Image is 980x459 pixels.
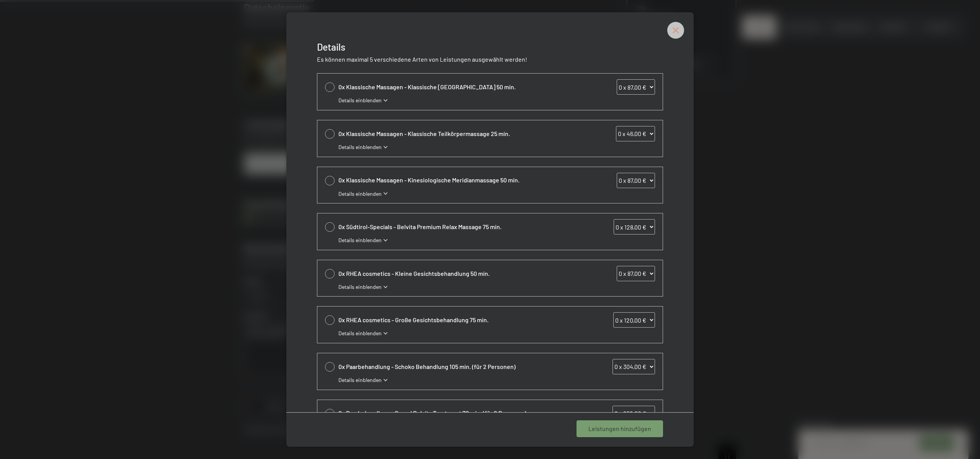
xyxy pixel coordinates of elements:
[338,83,576,91] span: 0x Klassische Massagen - Klassische [GEOGRAPHIC_DATA] 50 min.
[338,316,576,324] span: 0x RHEA cosmetics - Große Gesichtsbehandlung 75 min.
[338,362,576,371] span: 0x Paarbehandlung - Schoko Behandlung 105 min. (für 2 Personen)
[338,143,382,151] span: Details einblenden
[338,329,382,337] span: Details einblenden
[338,97,382,104] span: Details einblenden
[338,223,576,231] span: 0x Südtirol-Specials - Belvita Premium Relax Massage 75 min.
[588,425,651,433] span: Leistungen hinzufügen
[317,55,663,64] p: Es können maximal 5 verschiedene Arten von Leistungen ausgewählt werden!
[338,190,382,198] span: Details einblenden
[338,130,576,138] span: 0x Klassische Massagen - Klassische Teilkörpermassage 25 min.
[338,269,576,278] span: 0x RHEA cosmetics - Kleine Gesichtsbehandlung 50 min.
[338,409,576,417] span: 0x Paarbehandlung - Gsund Belvita Treatment 70 min. (für 2 Personen)
[338,236,382,244] span: Details einblenden
[338,176,576,184] span: 0x Klassische Massagen - Kinesiologische Meridianmassage 50 min.
[338,376,382,384] span: Details einblenden
[338,283,382,291] span: Details einblenden
[317,41,345,52] span: Details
